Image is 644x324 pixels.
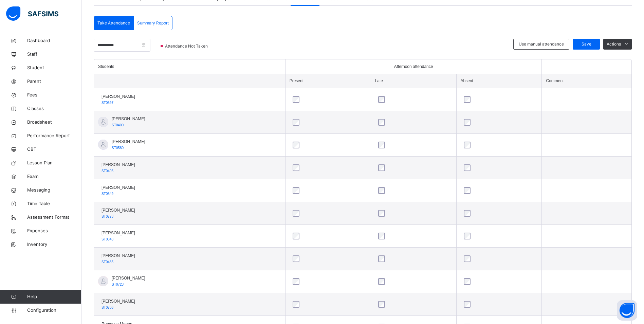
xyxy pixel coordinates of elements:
span: Attendance Not Taken [164,43,210,49]
span: Save [578,41,595,47]
span: ST0549 [102,192,113,196]
span: Performance Report [27,132,81,139]
span: Afternoon attendance [394,64,433,70]
span: Expenses [27,228,81,234]
span: [PERSON_NAME] [102,207,135,213]
span: Take Attendance [97,20,130,26]
span: Parent [27,78,81,85]
span: Assessment Format [27,214,81,221]
span: ST0597 [102,101,113,105]
span: Dashboard [27,37,81,44]
span: Fees [27,92,81,98]
span: [PERSON_NAME] [102,298,135,304]
span: Exam [27,173,81,180]
span: ST0706 [102,306,113,309]
span: Classes [27,105,81,112]
span: CBT [27,146,81,153]
span: [PERSON_NAME] [112,275,145,281]
span: [PERSON_NAME] [102,253,135,259]
span: [PERSON_NAME] [102,184,135,191]
span: [PERSON_NAME] [112,116,145,122]
th: Present [285,74,371,88]
th: Comment [542,74,631,88]
span: ST0580 [112,146,124,150]
span: [PERSON_NAME] [102,93,135,100]
th: Late [371,74,456,88]
span: Student [27,65,81,71]
span: Messaging [27,187,81,194]
span: [PERSON_NAME] [112,139,145,145]
span: Use manual attendance [519,41,564,47]
span: [PERSON_NAME] [102,162,135,168]
span: Actions [607,41,621,47]
span: Configuration [27,307,81,314]
th: Students [94,59,285,74]
span: [PERSON_NAME] [102,230,135,236]
span: Lesson Plan [27,160,81,166]
th: Absent [456,74,542,88]
span: ST0723 [112,283,124,286]
span: ST0485 [102,260,113,264]
span: Help [27,293,81,300]
span: ST0343 [102,237,113,241]
span: Inventory [27,241,81,248]
span: Summary Report [137,20,169,26]
span: Staff [27,51,81,58]
span: ST0400 [112,123,124,127]
span: ST0778 [102,215,113,218]
button: Open asap [617,300,637,321]
span: ST0406 [102,169,113,173]
img: safsims [6,6,58,21]
span: Time Table [27,200,81,207]
span: Broadsheet [27,119,81,126]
